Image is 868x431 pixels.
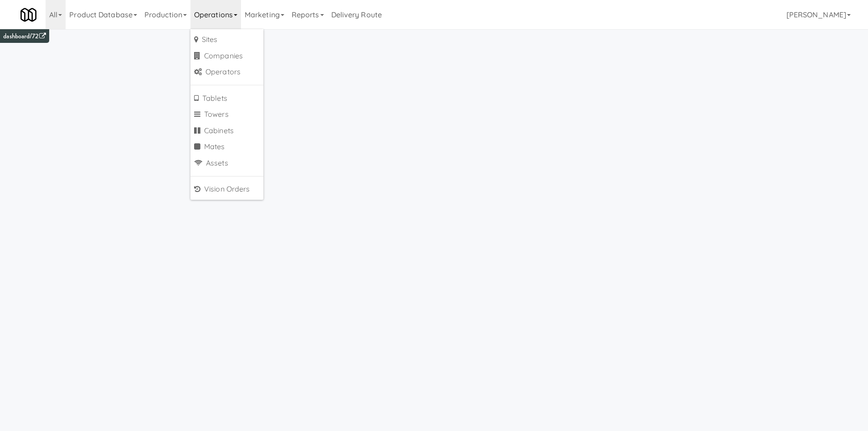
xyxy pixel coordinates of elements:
[190,48,263,64] a: Companies
[190,155,263,171] a: Assets
[190,64,263,80] a: Operators
[190,123,263,139] a: Cabinets
[190,139,263,155] a: Mates
[190,181,263,197] a: Vision Orders
[190,31,263,48] a: Sites
[190,106,263,123] a: Towers
[21,7,36,23] img: Micromart
[3,31,46,41] a: dashboard/72
[190,90,263,107] a: Tablets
